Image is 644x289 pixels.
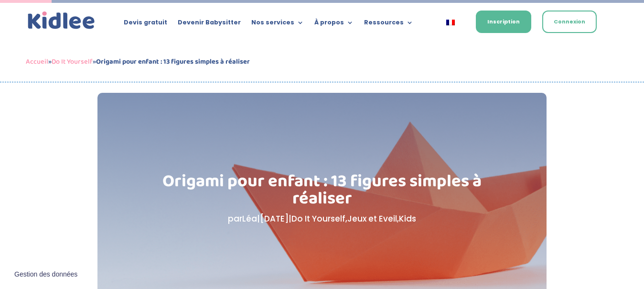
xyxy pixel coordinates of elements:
[146,173,499,212] h1: Origami pour enfant : 13 figures simples à réaliser
[14,270,77,279] span: Gestion des données
[291,213,345,224] a: Do It Yourself
[347,213,397,224] a: Jeux et Eveil
[399,213,416,224] a: Kids
[260,213,289,224] span: [DATE]
[146,212,499,226] p: par | | , ,
[242,213,257,224] a: Léa
[9,265,83,285] button: Gestion des données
